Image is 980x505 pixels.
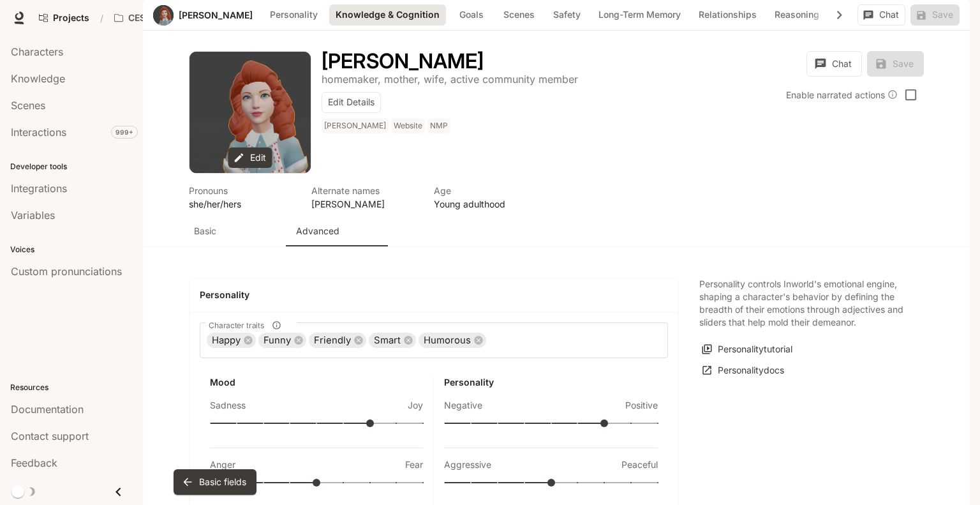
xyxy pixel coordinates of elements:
a: Personalitydocs [699,360,787,381]
div: Avatar image [189,52,311,173]
p: Aggressive [444,458,491,471]
span: NMP [427,118,453,133]
button: Personality [264,4,324,26]
span: Character traits [209,320,264,331]
button: Knowledge & Cognition [329,4,446,26]
a: [PERSON_NAME] [179,11,253,20]
div: Funny [258,333,306,348]
button: Open character details dialog [434,184,541,211]
span: Friendly [309,333,356,348]
p: Personality controls Inworld's emotional engine, shaping a character's behavior by defining the b... [699,278,903,329]
button: Scenes [497,4,541,26]
button: Chat [857,4,905,26]
p: Young adulthood [434,197,541,211]
p: Fear [405,458,423,471]
button: Reasoning [768,4,826,26]
p: [PERSON_NAME] [324,121,386,131]
h1: [PERSON_NAME] [322,49,484,73]
button: Relationships [692,4,763,26]
a: Go to projects [33,5,95,31]
button: Open character details dialog [189,184,296,211]
button: Edit Details [322,92,381,113]
p: homemaker, mother, wife, active community member [322,73,578,86]
button: Open character avatar dialog [153,5,174,26]
p: Peaceful [621,458,658,471]
h4: Personality [200,289,668,301]
p: she/her/hers [189,197,296,211]
span: Smart [369,333,406,348]
div: Friendly [309,333,366,348]
p: Positive [625,399,658,412]
div: Avatar image [153,5,174,26]
p: [PERSON_NAME] [311,197,419,211]
button: Safety [546,4,587,26]
button: Open character avatar dialog [189,52,311,173]
p: NMP [430,121,448,131]
span: Projects [53,13,89,24]
p: Pronouns [189,184,296,197]
p: Advanced [296,225,339,237]
div: Smart [369,333,416,348]
h6: Personality [444,376,658,389]
span: Humorous [419,333,476,348]
p: Alternate names [311,184,419,197]
p: Sadness [210,399,246,412]
div: Happy [207,333,256,348]
button: Open character details dialog [322,118,453,139]
p: Basic [194,225,216,237]
div: Humorous [419,333,486,348]
button: Personalitytutorial [699,339,796,360]
div: / [95,11,108,25]
button: Open character details dialog [311,184,419,211]
span: Website [391,118,427,133]
p: Anger [210,458,235,471]
p: Joy [408,399,423,412]
button: Chat [806,51,862,77]
p: Negative [444,399,482,412]
button: Character traits [268,317,285,334]
p: Website [394,121,422,131]
button: Open character details dialog [322,72,578,87]
button: All workspaces [108,5,210,31]
p: Age [434,184,541,197]
button: Long-Term Memory [592,4,687,26]
span: Funny [258,333,296,348]
div: Enable narrated actions [786,88,898,102]
p: CES AI Demos [128,13,190,24]
button: Goals [451,4,492,26]
span: Gerard [322,118,391,133]
button: Basic fields [174,469,256,495]
span: Happy [207,333,246,348]
button: Edit [228,147,272,169]
h6: Mood [210,376,423,389]
button: Open character details dialog [322,51,484,72]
